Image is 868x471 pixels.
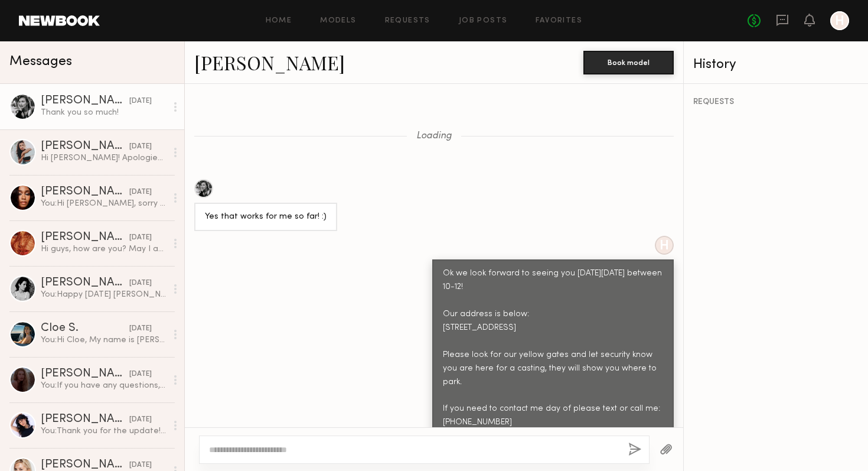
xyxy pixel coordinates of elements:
a: [PERSON_NAME] [194,50,345,75]
div: [PERSON_NAME] [41,277,129,289]
span: Messages [9,55,72,69]
a: Favorites [536,17,582,25]
a: Models [320,17,356,25]
div: [PERSON_NAME] [41,368,129,380]
div: History [693,58,859,72]
button: Book model [583,51,674,74]
div: [DATE] [129,323,152,334]
div: Hi [PERSON_NAME]! Apologies I was away from this app for a few months, if happy toto work with yo... [41,152,167,164]
a: Book model [583,57,674,67]
div: Thank you so much! [41,107,167,118]
div: [PERSON_NAME] [41,459,129,471]
div: Ok we look forward to seeing you [DATE][DATE] between 10-12! Our address is below: [STREET_ADDRES... [443,267,663,430]
div: REQUESTS [693,98,859,106]
div: You: Hi [PERSON_NAME], sorry for the late response. we wanted to have a fitting session during th... [41,198,167,209]
div: Yes that works for me so far! :) [205,210,327,224]
a: Home [266,17,292,25]
div: [DATE] [129,414,152,425]
div: [DATE] [129,369,152,380]
div: [DATE] [129,232,152,243]
a: Job Posts [459,17,508,25]
div: [DATE] [129,141,152,152]
div: [DATE] [129,278,152,289]
div: [DATE] [129,460,152,471]
div: You: If you have any questions, please let me know. See you [DATE]! [41,380,167,391]
div: You: Thank you for the update! We are available at 1-2pm [DATE]. Will it work for you? [41,425,167,437]
div: You: Hi Cloe, My name is [PERSON_NAME] and I’m developing a women’s premium jeans brand. Our comp... [41,334,167,346]
div: [PERSON_NAME] [41,414,129,425]
div: [DATE] [129,96,152,107]
div: You: Happy [DATE] [PERSON_NAME]! If you'll have time for the casting on 8/24 or 8/26, please let ... [41,289,167,300]
div: [DATE] [129,187,152,198]
a: Requests [385,17,430,25]
div: [PERSON_NAME] [41,186,129,198]
div: Hi guys, how are you? May I ask you to reschedule our meeting for another day? I have a fiver fro... [41,243,167,255]
div: Cloe S. [41,323,129,334]
a: H [830,11,849,30]
span: Loading [416,131,452,141]
div: [PERSON_NAME] [41,232,129,243]
div: [PERSON_NAME] [41,95,129,107]
div: [PERSON_NAME] [41,141,129,152]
